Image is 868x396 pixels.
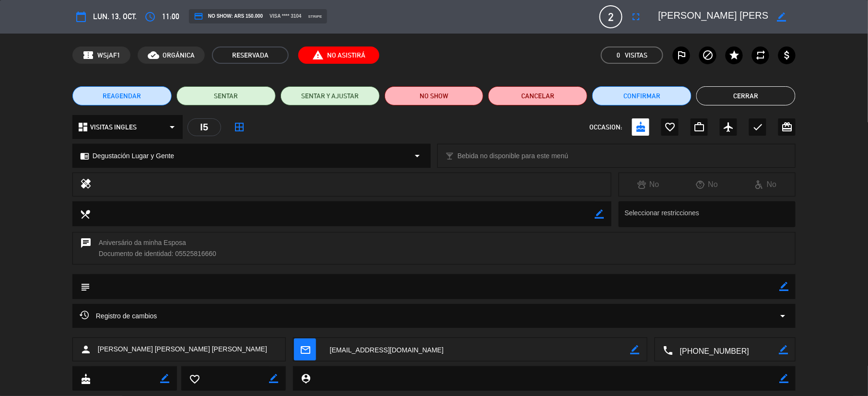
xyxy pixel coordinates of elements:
i: cake [635,121,646,133]
i: fullscreen [630,11,642,23]
i: person_pin [300,373,311,384]
i: border_color [779,282,788,291]
button: NO SHOW [385,86,484,105]
i: border_color [779,345,788,354]
span: 2 [599,5,622,28]
button: Cerrar [696,86,796,105]
span: No Asistirá [298,47,379,64]
span: 11:00 [162,11,179,23]
span: VISITAS INGLES [90,122,137,133]
i: local_phone [662,345,673,355]
span: WSjAF1 [97,50,120,61]
i: border_color [777,12,786,22]
div: No [678,178,737,191]
i: border_color [779,374,788,383]
span: OCCASION: [589,122,622,133]
span: lun. 13, oct. [93,11,137,23]
span: REAGENDAR [103,91,141,101]
i: subject [80,281,90,292]
span: RESERVADA [212,47,289,64]
i: favorite_border [189,373,199,384]
i: border_color [595,210,604,219]
i: local_bar [445,151,454,161]
i: check [752,121,763,133]
span: stripe [308,13,322,20]
i: access_time [144,11,156,23]
i: cloud_done [148,49,159,61]
i: chat [80,237,92,259]
button: SENTAR Y AJUSTAR [281,86,380,105]
span: Registro de cambios [80,310,157,322]
i: outlined_flag [676,49,687,61]
button: Confirmar [592,86,692,105]
button: calendar_today [72,8,90,25]
button: access_time [141,8,159,25]
span: ORGÁNICA [163,50,195,61]
i: star [728,49,740,61]
i: favorite_border [664,121,676,133]
i: healing [80,178,92,191]
button: Cancelar [488,86,587,105]
span: Degustación Lugar y Gente [93,151,174,162]
div: No [619,178,678,191]
i: calendar_today [75,11,87,23]
button: REAGENDAR [72,86,172,105]
div: I5 [188,118,221,136]
i: report_problem [312,49,324,61]
i: cake [80,373,91,384]
i: local_dining [80,209,90,219]
i: arrow_drop_down [777,310,788,322]
span: confirmation_number [82,49,94,61]
span: [PERSON_NAME] [PERSON_NAME] [PERSON_NAME] [98,344,267,355]
div: Aniversário da minha Esposa Documento de identidad: 05525816660 [72,232,796,265]
i: repeat [755,49,766,61]
span: Bebida no disponible para este menú [457,151,568,162]
span: 0 [617,50,620,61]
i: credit_card [194,12,203,21]
button: SENTAR [176,86,276,105]
i: border_color [160,374,169,383]
i: chrome_reader_mode [80,151,89,161]
i: arrow_drop_down [166,121,178,133]
em: Visitas [625,50,647,61]
i: border_color [631,345,640,354]
button: fullscreen [627,8,645,25]
i: card_giftcard [781,121,793,133]
i: work_outline [693,121,705,133]
i: attach_money [781,49,793,61]
i: airplanemode_active [723,121,734,133]
i: border_all [234,121,245,133]
i: arrow_drop_down [411,150,423,162]
i: border_color [269,374,278,383]
span: NO SHOW: ARS 150.000 [194,12,263,21]
div: No [737,178,796,191]
i: mail_outline [300,344,310,355]
i: block [702,49,714,61]
i: dashboard [77,121,89,133]
i: person [80,344,92,355]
